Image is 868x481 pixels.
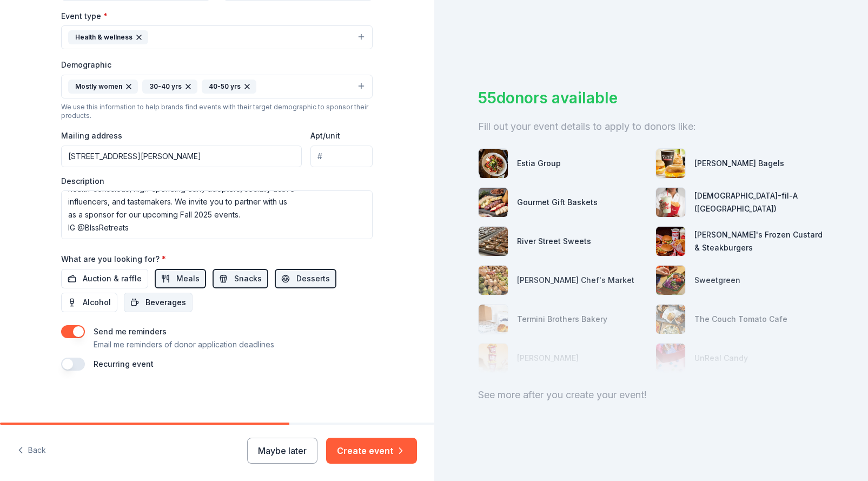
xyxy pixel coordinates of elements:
button: Beverages [124,293,193,312]
button: Desserts [275,269,336,288]
label: Recurring event [94,359,154,368]
img: photo for Gourmet Gift Baskets [479,188,508,217]
div: [PERSON_NAME] Bagels [694,157,784,170]
label: What are you looking for? [61,254,166,265]
div: Estia Group [517,157,561,170]
button: Meals [155,269,206,288]
div: Mostly women [68,80,138,94]
div: 30-40 yrs [142,80,197,94]
input: # [310,146,373,167]
img: photo for Estia Group [479,149,508,178]
label: Mailing address [61,130,122,141]
button: Health & wellness [61,25,373,49]
p: Email me reminders of donor application deadlines [94,338,274,351]
div: We use this information to help brands find events with their target demographic to sponsor their... [61,103,373,120]
div: 40-50 yrs [202,80,256,94]
img: photo for Freddy's Frozen Custard & Steakburgers [656,227,685,256]
img: photo for River Street Sweets [479,227,508,256]
label: Demographic [61,60,111,70]
span: Desserts [296,272,330,285]
label: Event type [61,11,108,22]
div: See more after you create your event! [478,386,824,404]
span: Auction & raffle [83,272,142,285]
label: Description [61,176,104,187]
div: [PERSON_NAME]'s Frozen Custard & Steakburgers [694,228,824,254]
span: Alcohol [83,296,111,309]
input: Enter a US address [61,146,302,167]
div: Gourmet Gift Baskets [517,196,598,209]
button: Back [17,439,46,462]
div: River Street Sweets [517,235,591,248]
button: Maybe later [247,438,317,464]
label: Apt/unit [310,130,340,141]
label: Send me reminders [94,327,167,336]
button: Alcohol [61,293,117,312]
div: Health & wellness [68,30,148,44]
span: Snacks [234,272,262,285]
img: photo for Bruegger's Bagels [656,149,685,178]
button: Create event [326,438,417,464]
textarea: Blss Retreats is designed for women who prioritize, invest in their wellbeing, and desiring to fi... [61,190,373,239]
div: Fill out your event details to apply to donors like: [478,118,824,135]
button: Auction & raffle [61,269,148,288]
span: Meals [176,272,200,285]
button: Mostly women30-40 yrs40-50 yrs [61,75,373,98]
button: Snacks [213,269,268,288]
div: [DEMOGRAPHIC_DATA]-fil-A ([GEOGRAPHIC_DATA]) [694,189,824,215]
span: Beverages [145,296,186,309]
div: 55 donors available [478,87,824,109]
img: photo for Chick-fil-A (Philadelphia) [656,188,685,217]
